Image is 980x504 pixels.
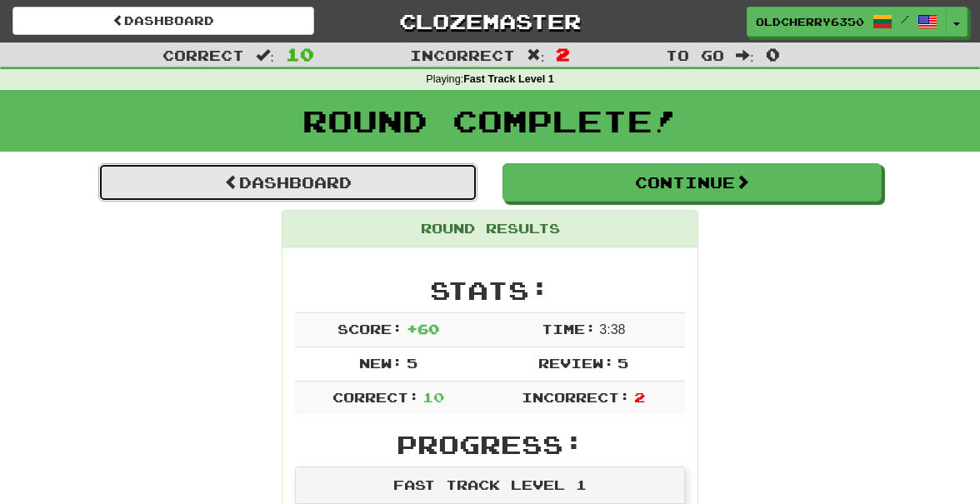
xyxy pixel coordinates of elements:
[766,44,780,64] span: 0
[556,44,570,64] span: 2
[463,73,554,85] strong: Fast Track Level 1
[901,13,909,25] span: /
[410,47,515,63] span: Incorrect
[339,7,641,36] a: Clozemaster
[295,277,685,304] h2: Stats:
[502,163,882,202] button: Continue
[756,14,864,29] span: OldCherry6350
[332,389,419,405] span: Correct:
[282,211,697,247] div: Round Results
[98,163,477,202] a: Dashboard
[527,48,545,62] span: :
[747,7,947,37] a: OldCherry6350 /
[286,44,314,64] span: 10
[6,104,974,137] h1: Round Complete!
[666,47,724,63] span: To go
[359,355,402,371] span: New:
[599,322,625,337] span: 3 : 38
[634,389,645,405] span: 2
[407,355,417,371] span: 5
[295,431,685,458] h2: Progress:
[407,321,439,337] span: + 60
[12,7,314,35] a: Dashboard
[736,48,754,62] span: :
[422,389,444,405] span: 10
[256,48,274,62] span: :
[522,389,630,405] span: Incorrect:
[538,355,614,371] span: Review:
[296,467,684,504] div: Fast Track Level 1
[542,321,596,337] span: Time:
[162,47,244,63] span: Correct
[337,321,402,337] span: Score:
[617,355,628,371] span: 5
